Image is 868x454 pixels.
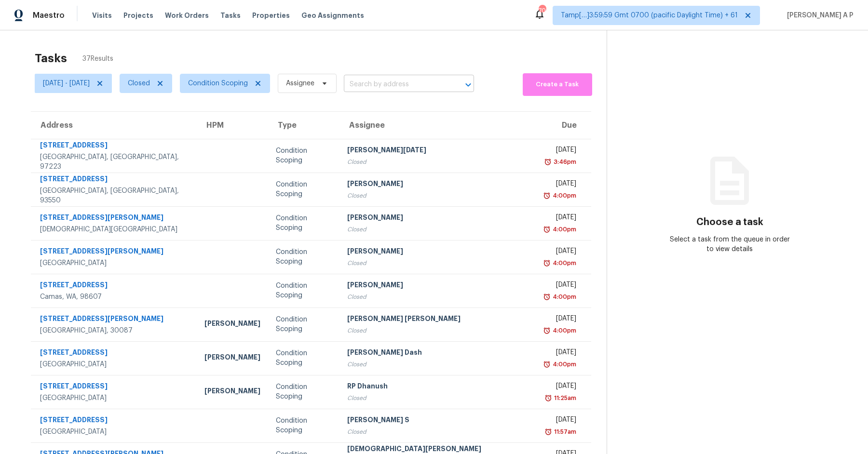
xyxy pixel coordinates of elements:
div: [DATE] [543,179,576,191]
div: 4:00pm [551,191,576,200]
div: [PERSON_NAME] [204,352,260,364]
div: [DATE] [543,213,576,225]
div: [PERSON_NAME] [347,213,528,225]
div: [STREET_ADDRESS][PERSON_NAME] [40,213,189,225]
span: Condition Scoping [188,79,248,88]
div: [PERSON_NAME] [PERSON_NAME] [347,314,528,326]
div: 4:00pm [551,292,576,302]
div: [DATE] [543,314,576,326]
div: [PERSON_NAME] [347,179,528,191]
h2: Tasks [35,53,67,63]
div: 4:00pm [551,360,576,369]
th: HPM [197,112,268,139]
div: Select a task from the queue in order to view details [668,235,791,254]
div: Closed [347,326,528,335]
div: [PERSON_NAME] [204,386,260,398]
span: Projects [123,11,153,20]
div: Closed [347,427,528,437]
img: Overdue Alarm Icon [544,157,552,167]
div: 4:00pm [551,258,576,268]
div: [STREET_ADDRESS] [40,174,189,186]
div: Condition Scoping [276,348,332,368]
div: [STREET_ADDRESS] [40,381,189,393]
div: Closed [347,292,528,302]
span: Assignee [286,79,314,88]
div: [DATE] [543,347,576,360]
div: [DEMOGRAPHIC_DATA][GEOGRAPHIC_DATA] [40,225,189,234]
div: Closed [347,157,528,167]
div: [STREET_ADDRESS][PERSON_NAME] [40,246,189,258]
input: Search by address [344,77,447,92]
button: Open [461,78,475,92]
div: 708 [539,6,545,15]
div: [GEOGRAPHIC_DATA] [40,258,189,268]
div: [GEOGRAPHIC_DATA] [40,360,189,369]
button: Create a Task [523,73,592,96]
div: Closed [347,191,528,200]
div: Closed [347,225,528,234]
div: [DATE] [543,415,576,427]
img: Overdue Alarm Icon [544,393,552,403]
div: [PERSON_NAME] [347,246,528,258]
span: 37 Results [82,54,113,64]
div: Condition Scoping [276,214,332,233]
span: Tasks [220,12,241,19]
th: Type [268,112,339,139]
div: [GEOGRAPHIC_DATA], [GEOGRAPHIC_DATA], 93550 [40,186,189,205]
div: Condition Scoping [276,180,332,199]
span: Properties [252,11,290,20]
div: [DATE] [543,246,576,258]
div: [STREET_ADDRESS][PERSON_NAME] [40,314,189,326]
div: [PERSON_NAME] [347,280,528,292]
div: [GEOGRAPHIC_DATA], 30087 [40,326,189,335]
div: 4:00pm [551,225,576,234]
img: Overdue Alarm Icon [543,258,551,268]
div: [PERSON_NAME][DATE] [347,145,528,157]
div: [DATE] [543,381,576,393]
div: Camas, WA, 98607 [40,292,189,302]
div: Condition Scoping [276,247,332,267]
th: Address [31,112,197,139]
div: Condition Scoping [276,281,332,300]
div: [DATE] [543,280,576,292]
span: Maestro [33,11,65,20]
div: Condition Scoping [276,315,332,334]
span: Work Orders [165,11,209,20]
div: 3:46pm [552,157,576,167]
div: [STREET_ADDRESS] [40,280,189,292]
span: [PERSON_NAME] A P [783,11,854,20]
div: Condition Scoping [276,416,332,435]
img: Overdue Alarm Icon [543,225,551,234]
div: [PERSON_NAME] Dash [347,347,528,360]
img: Overdue Alarm Icon [544,427,552,437]
span: Closed [128,79,150,88]
div: [PERSON_NAME] S [347,415,528,427]
div: Condition Scoping [276,146,332,165]
div: [GEOGRAPHIC_DATA] [40,427,189,437]
div: [PERSON_NAME] [204,319,260,331]
div: [GEOGRAPHIC_DATA] [40,393,189,403]
img: Overdue Alarm Icon [543,326,551,335]
span: Create a Task [528,79,587,90]
div: 4:00pm [551,326,576,335]
div: [STREET_ADDRESS] [40,415,189,427]
div: Closed [347,258,528,268]
div: [STREET_ADDRESS] [40,347,189,360]
div: Closed [347,393,528,403]
span: Visits [92,11,112,20]
div: [GEOGRAPHIC_DATA], [GEOGRAPHIC_DATA], 97223 [40,152,189,172]
th: Assignee [339,112,536,139]
div: [DATE] [543,145,576,157]
img: Overdue Alarm Icon [543,360,551,369]
img: Overdue Alarm Icon [543,191,551,200]
div: Condition Scoping [276,382,332,401]
div: [STREET_ADDRESS] [40,140,189,152]
div: Closed [347,360,528,369]
th: Due [536,112,591,139]
span: [DATE] - [DATE] [43,79,90,88]
span: Tamp[…]3:59:59 Gmt 0700 (pacific Daylight Time) + 61 [561,11,738,20]
img: Overdue Alarm Icon [543,292,551,302]
h3: Choose a task [696,217,763,227]
div: 11:25am [552,393,576,403]
div: 11:57am [552,427,576,437]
